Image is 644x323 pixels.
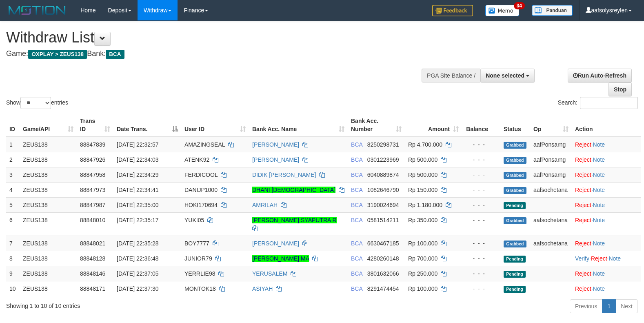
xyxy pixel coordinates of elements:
[572,137,641,152] td: ·
[80,156,105,163] span: 88847926
[504,142,526,149] span: Grabbed
[80,255,105,262] span: 88848128
[184,187,218,193] span: DANIJP1000
[20,212,77,236] td: ZEUS138
[465,156,497,164] div: - - -
[432,5,473,16] img: Feedback.jpg
[593,156,605,163] a: Note
[184,285,216,292] span: MONTOK18
[6,266,20,281] td: 9
[504,241,526,247] span: Grabbed
[6,182,20,197] td: 4
[367,217,399,223] span: Copy 0581514211 to clipboard
[572,212,641,236] td: ·
[486,72,524,79] span: None selected
[504,271,526,278] span: Pending
[408,172,437,178] span: Rp 500.000
[422,69,480,82] div: PGA Site Balance /
[558,97,638,109] label: Search:
[530,212,572,236] td: aafsochetana
[408,255,437,262] span: Rp 700.000
[465,239,497,247] div: - - -
[184,255,212,262] span: JUNIOR79
[367,240,399,247] span: Copy 6630467185 to clipboard
[117,217,158,223] span: [DATE] 22:35:17
[530,114,572,137] th: Op: activate to sort column ascending
[117,240,158,247] span: [DATE] 22:35:28
[351,217,362,223] span: BCA
[6,97,68,109] label: Show entries
[408,187,437,193] span: Rp 150.000
[530,167,572,182] td: aafPonsarng
[367,202,399,208] span: Copy 3190024694 to clipboard
[6,167,20,182] td: 3
[602,299,616,313] a: 1
[408,156,437,163] span: Rp 500.000
[405,114,462,137] th: Amount: activate to sort column ascending
[504,202,526,209] span: Pending
[20,236,77,251] td: ZEUS138
[480,69,535,82] button: None selected
[20,152,77,167] td: ZEUS138
[568,69,632,82] a: Run Auto-Refresh
[532,5,573,16] img: panduan.png
[465,270,497,278] div: - - -
[351,285,362,292] span: BCA
[367,255,399,262] span: Copy 4280260148 to clipboard
[80,202,105,208] span: 88847987
[6,137,20,152] td: 1
[106,50,124,59] span: BCA
[184,172,218,178] span: FERDICOOL
[408,217,437,223] span: Rp 350.000
[504,172,526,179] span: Grabbed
[117,202,158,208] span: [DATE] 22:35:00
[593,217,605,223] a: Note
[408,270,437,277] span: Rp 250.000
[181,114,249,137] th: User ID: activate to sort column ascending
[6,50,421,58] h4: Game: Bank:
[184,141,225,148] span: AMAZINGSEAL
[575,187,591,193] a: Reject
[6,281,20,296] td: 10
[572,152,641,167] td: ·
[252,270,287,277] a: YERUSALEM
[514,2,525,9] span: 34
[252,141,299,148] a: [PERSON_NAME]
[367,172,399,178] span: Copy 6040889874 to clipboard
[575,141,591,148] a: Reject
[500,114,530,137] th: Status
[367,187,399,193] span: Copy 1082646790 to clipboard
[80,141,105,148] span: 88847839
[465,254,497,263] div: - - -
[570,299,602,313] a: Previous
[575,172,591,178] a: Reject
[504,187,526,194] span: Grabbed
[20,97,51,109] select: Showentries
[117,141,158,148] span: [DATE] 22:32:57
[252,172,316,178] a: DIDIK [PERSON_NAME]
[575,202,591,208] a: Reject
[351,141,362,148] span: BCA
[465,171,497,179] div: - - -
[593,240,605,247] a: Note
[504,256,526,263] span: Pending
[593,285,605,292] a: Note
[117,156,158,163] span: [DATE] 22:34:03
[351,202,362,208] span: BCA
[20,266,77,281] td: ZEUS138
[20,182,77,197] td: ZEUS138
[367,285,399,292] span: Copy 8291474454 to clipboard
[348,114,405,137] th: Bank Acc. Number: activate to sort column ascending
[465,201,497,209] div: - - -
[575,156,591,163] a: Reject
[6,236,20,251] td: 7
[6,298,262,310] div: Showing 1 to 10 of 10 entries
[572,114,641,137] th: Action
[408,285,437,292] span: Rp 100.000
[252,217,337,223] a: [PERSON_NAME] SYAPUTRA R
[572,236,641,251] td: ·
[593,187,605,193] a: Note
[20,167,77,182] td: ZEUS138
[117,255,158,262] span: [DATE] 22:36:48
[117,285,158,292] span: [DATE] 22:37:30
